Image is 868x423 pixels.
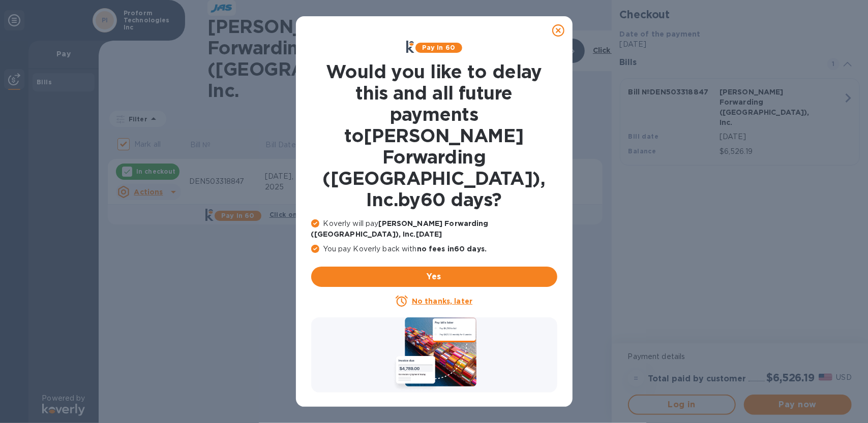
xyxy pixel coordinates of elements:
[311,61,557,210] h1: Would you like to delay this and all future payments to [PERSON_NAME] Forwarding ([GEOGRAPHIC_DAT...
[422,44,455,51] b: Pay in 60
[319,271,549,283] span: Yes
[311,267,557,287] button: Yes
[311,244,557,254] p: You pay Koverly back with
[311,219,489,238] b: [PERSON_NAME] Forwarding ([GEOGRAPHIC_DATA]), Inc. [DATE]
[417,245,487,253] b: no fees in 60 days .
[311,218,557,240] p: Koverly will pay
[412,297,472,305] u: No thanks, later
